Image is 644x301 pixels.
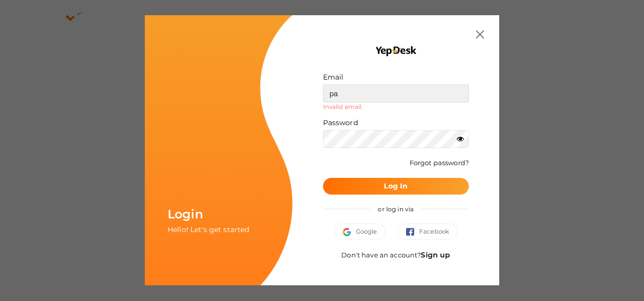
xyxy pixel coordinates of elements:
button: Google [334,223,386,240]
img: close.svg [476,30,484,39]
a: Forgot password? [410,159,469,167]
img: facebook.svg [406,228,419,236]
span: or log in via [370,198,421,220]
span: Login [168,207,203,221]
button: Log In [323,178,469,195]
a: Sign up [421,250,450,259]
img: YEP_black_cropped.png [375,46,417,57]
img: google.svg [343,228,356,236]
span: Don't have an account? [341,251,450,259]
label: Email [323,72,344,82]
small: Invalid email. [323,103,364,110]
button: Facebook [397,223,458,240]
label: Password [323,118,358,128]
b: Log In [384,181,408,191]
input: ex: some@example.com [323,85,469,102]
span: Hello! Let's get started [168,225,249,234]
